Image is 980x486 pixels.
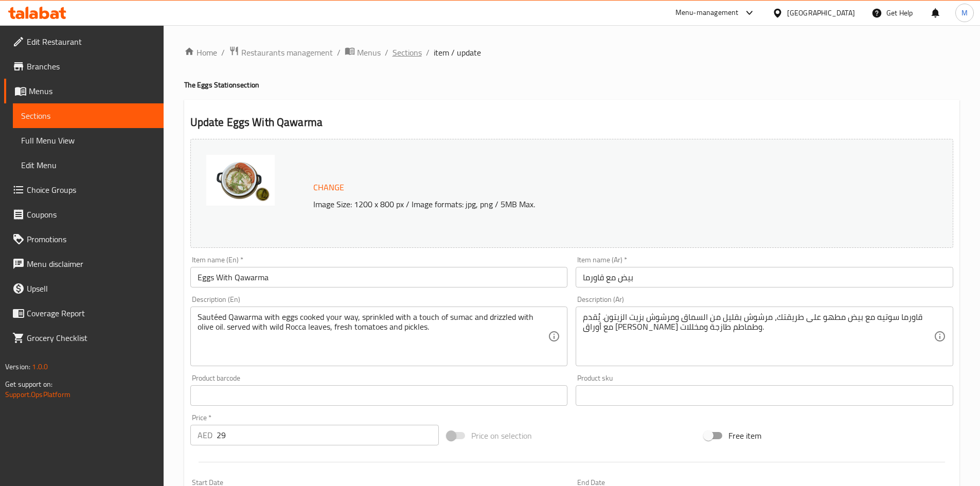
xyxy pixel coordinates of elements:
[583,312,934,361] textarea: قاورما سوتيه مع بيض مطهو على طريقتك، مرشوش بقليل من السماق ومرشوش بزيت الزيتون. يُقدم مع أوراق [P...
[675,7,739,19] div: Menu-management
[4,202,164,227] a: Coupons
[27,332,155,344] span: Grocery Checklist
[221,46,225,59] li: /
[309,198,858,210] p: Image Size: 1200 x 800 px / Image formats: jpg, png / 5MB Max.
[190,115,953,130] h2: Update Eggs With Qawarma
[728,429,761,442] span: Free item
[184,46,217,59] a: Home
[787,7,855,19] div: [GEOGRAPHIC_DATA]
[309,177,348,198] button: Change
[21,134,155,147] span: Full Menu View
[5,360,30,373] span: Version:
[4,29,164,54] a: Edit Restaurant
[27,233,155,245] span: Promotions
[27,60,155,73] span: Branches
[4,227,164,251] a: Promotions
[5,388,70,401] a: Support.OpsPlatform
[4,276,164,301] a: Upsell
[29,85,155,97] span: Menus
[471,429,532,442] span: Price on selection
[5,377,52,391] span: Get support on:
[27,184,155,196] span: Choice Groups
[32,360,48,373] span: 1.0.0
[13,153,164,177] a: Edit Menu
[27,35,155,48] span: Edit Restaurant
[576,267,953,287] input: Enter name Ar
[27,258,155,270] span: Menu disclaimer
[21,159,155,171] span: Edit Menu
[13,128,164,153] a: Full Menu View
[357,46,381,59] span: Menus
[961,7,968,19] span: M
[4,251,164,276] a: Menu disclaimer
[13,103,164,128] a: Sections
[434,46,481,59] span: item / update
[184,46,959,59] nav: breadcrumb
[190,267,568,287] input: Enter name En
[27,208,155,221] span: Coupons
[21,110,155,122] span: Sections
[229,46,333,59] a: Restaurants management
[4,301,164,326] a: Coverage Report
[385,46,388,59] li: /
[4,79,164,103] a: Menus
[393,46,422,59] a: Sections
[184,80,959,90] h4: The Eggs Station section
[190,385,568,406] input: Please enter product barcode
[313,180,344,195] span: Change
[4,54,164,79] a: Branches
[337,46,341,59] li: /
[27,282,155,295] span: Upsell
[576,385,953,406] input: Please enter product sku
[198,429,212,441] p: AED
[217,425,439,445] input: Please enter price
[241,46,333,59] span: Restaurants management
[27,307,155,319] span: Coverage Report
[206,155,275,206] img: mmw_638932812501450585
[345,46,381,59] a: Menus
[4,326,164,350] a: Grocery Checklist
[4,177,164,202] a: Choice Groups
[426,46,430,59] li: /
[198,312,548,361] textarea: Sautéed Qawarma with eggs cooked your way, sprinkled with a touch of sumac and drizzled with oliv...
